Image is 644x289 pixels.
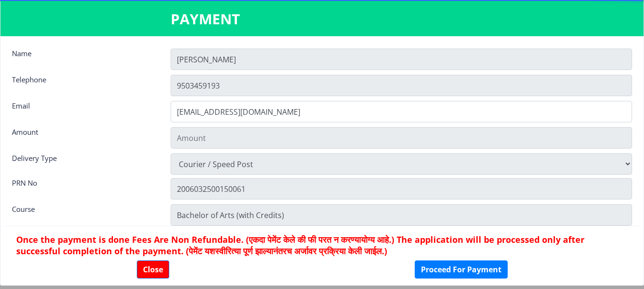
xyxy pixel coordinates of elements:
[5,178,164,197] div: PRN No
[171,10,474,29] h3: PAYMENT
[171,127,632,149] input: Amount
[5,204,164,223] div: Course
[5,153,164,172] div: Delivery Type
[5,101,164,120] div: Email
[171,101,632,122] input: Email
[5,75,164,94] div: Telephone
[171,204,632,226] input: Zipcode
[171,75,632,96] input: Telephone
[171,178,632,199] input: Zipcode
[415,260,508,279] button: Proceed For Payment
[5,49,164,68] div: Name
[5,127,164,146] div: Amount
[171,49,632,70] input: Name
[16,234,628,257] h6: Once the payment is done Fees Are Non Refundable. (एकदा पेमेंट केले की फी परत न करण्यायोग्य आहे.)...
[137,260,169,279] button: Close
